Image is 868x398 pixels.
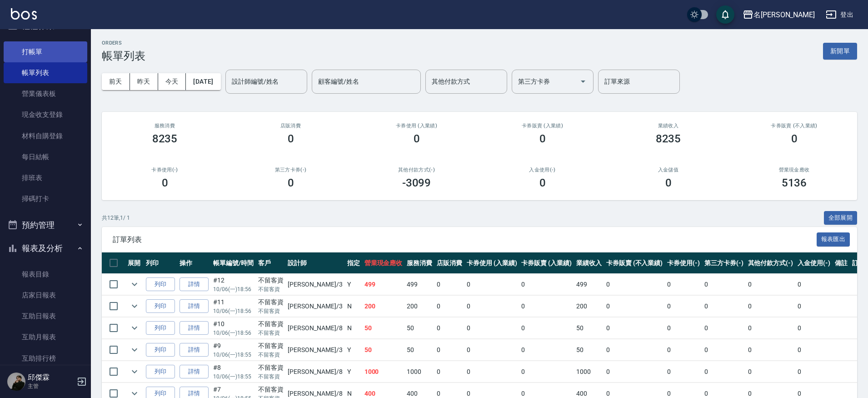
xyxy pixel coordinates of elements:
div: 不留客資 [258,319,284,329]
button: save [716,5,734,24]
p: 10/06 (一) 18:56 [213,307,254,315]
h2: 業績收入 [616,123,720,129]
img: Person [7,373,25,391]
td: 0 [464,317,519,339]
a: 報表匯出 [817,235,850,243]
a: 每日結帳 [4,146,87,167]
div: 名[PERSON_NAME] [753,9,815,20]
th: 入金使用(-) [795,252,833,274]
td: 0 [519,274,574,295]
td: 50 [404,339,434,361]
h2: 卡券販賣 (入業績) [490,123,594,129]
a: 報表目錄 [4,264,87,285]
button: 名[PERSON_NAME] [739,5,818,24]
h2: 入金使用(-) [490,167,594,173]
td: 0 [464,296,519,317]
h2: 其他付款方式(-) [364,167,469,173]
button: Open [576,74,590,89]
td: 0 [795,361,833,383]
a: 材料自購登錄 [4,126,87,146]
td: 0 [702,274,746,295]
button: 報表及分析 [4,237,87,260]
td: 0 [746,317,796,339]
button: 列印 [146,365,175,379]
td: #9 [211,339,256,361]
span: 訂單列表 [113,235,817,244]
td: 50 [574,339,604,361]
td: 0 [604,339,665,361]
th: 業績收入 [574,252,604,274]
td: 0 [604,317,665,339]
h3: 帳單列表 [102,50,145,62]
td: 1000 [362,361,405,383]
p: 不留客資 [258,307,284,315]
div: 不留客資 [258,363,284,373]
h2: 入金儲值 [616,167,720,173]
th: 操作 [177,252,211,274]
button: expand row [128,343,141,357]
a: 掃碼打卡 [4,188,87,209]
div: 不留客資 [258,385,284,394]
th: 帳單編號/時間 [211,252,256,274]
button: expand row [128,321,141,335]
td: 0 [795,296,833,317]
th: 服務消費 [404,252,434,274]
td: 0 [702,339,746,361]
h3: 8235 [656,132,681,145]
th: 列印 [144,252,177,274]
td: 499 [574,274,604,295]
a: 詳情 [180,321,209,335]
p: 主管 [28,382,74,390]
td: 50 [574,317,604,339]
h2: 卡券販賣 (不入業績) [742,123,846,129]
th: 店販消費 [434,252,464,274]
a: 新開單 [823,46,857,55]
h5: 邱傑霖 [28,373,74,382]
button: 昨天 [130,73,158,90]
td: N [345,296,362,317]
td: 0 [434,274,464,295]
button: [DATE] [186,73,220,90]
button: expand row [128,299,141,313]
a: 現金收支登錄 [4,104,87,125]
button: 列印 [146,299,175,313]
h3: 0 [414,132,420,145]
td: 0 [434,317,464,339]
a: 詳情 [180,299,209,313]
h3: 0 [288,132,294,145]
h2: 卡券使用 (入業績) [364,123,469,129]
td: 0 [795,317,833,339]
p: 10/06 (一) 18:55 [213,351,254,359]
th: 備註 [833,252,850,274]
button: 列印 [146,343,175,357]
button: expand row [128,365,141,378]
p: 不留客資 [258,373,284,381]
h3: 0 [539,176,546,189]
a: 詳情 [180,343,209,357]
p: 10/06 (一) 18:55 [213,373,254,381]
td: [PERSON_NAME] /3 [285,339,344,361]
td: 499 [362,274,405,295]
h2: 營業現金應收 [742,167,846,173]
td: 0 [702,317,746,339]
th: 其他付款方式(-) [746,252,796,274]
th: 指定 [345,252,362,274]
td: Y [345,339,362,361]
th: 營業現金應收 [362,252,405,274]
button: 全部展開 [824,211,858,225]
h3: 0 [288,176,294,189]
p: 不留客資 [258,285,284,293]
td: 0 [604,274,665,295]
th: 客戶 [256,252,286,274]
td: 0 [519,339,574,361]
a: 營業儀表板 [4,83,87,104]
td: 0 [795,339,833,361]
td: [PERSON_NAME] /3 [285,274,344,295]
th: 卡券使用(-) [665,252,702,274]
td: 0 [434,361,464,383]
p: 不留客資 [258,351,284,359]
h3: 0 [539,132,546,145]
td: 200 [362,296,405,317]
button: 前天 [102,73,130,90]
td: 0 [464,274,519,295]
